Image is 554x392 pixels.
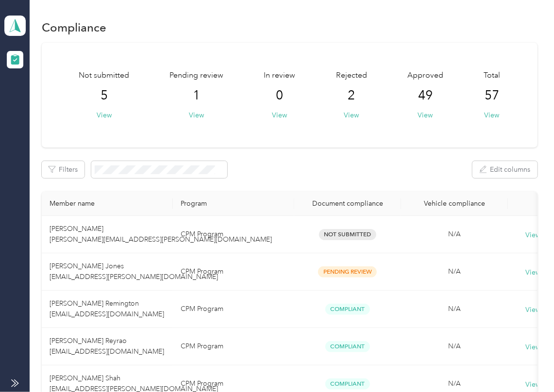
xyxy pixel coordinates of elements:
[50,337,164,356] span: [PERSON_NAME] Reyrao [EMAIL_ADDRESS][DOMAIN_NAME]
[448,267,461,276] span: N/A
[264,70,296,82] span: In review
[325,378,370,390] span: Compliant
[336,70,367,82] span: Rejected
[418,110,433,120] button: View
[448,379,461,388] span: N/A
[173,216,294,253] td: CPM Program
[50,262,218,281] span: [PERSON_NAME] Jones [EMAIL_ADDRESS][PERSON_NAME][DOMAIN_NAME]
[485,88,499,103] span: 57
[484,110,499,120] button: View
[325,304,370,315] span: Compliant
[448,342,461,350] span: N/A
[42,161,84,178] button: Filters
[173,253,294,291] td: CPM Program
[276,88,284,103] span: 0
[407,70,443,82] span: Approved
[325,341,370,352] span: Compliant
[472,161,537,178] button: Edit columns
[42,22,106,33] h1: Compliance
[348,88,355,103] span: 2
[418,88,433,103] span: 49
[318,266,377,278] span: Pending Review
[319,229,376,240] span: Not Submitted
[302,199,393,208] div: Document compliance
[42,192,173,216] th: Member name
[500,338,554,392] iframe: Everlance-gr Chat Button Frame
[173,291,294,328] td: CPM Program
[344,110,359,120] button: View
[50,225,272,244] span: [PERSON_NAME] [PERSON_NAME][EMAIL_ADDRESS][PERSON_NAME][DOMAIN_NAME]
[173,192,294,216] th: Program
[448,305,461,313] span: N/A
[50,299,164,318] span: [PERSON_NAME] Remington [EMAIL_ADDRESS][DOMAIN_NAME]
[448,230,461,238] span: N/A
[173,328,294,365] td: CPM Program
[409,199,500,208] div: Vehicle compliance
[272,110,287,120] button: View
[484,70,500,82] span: Total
